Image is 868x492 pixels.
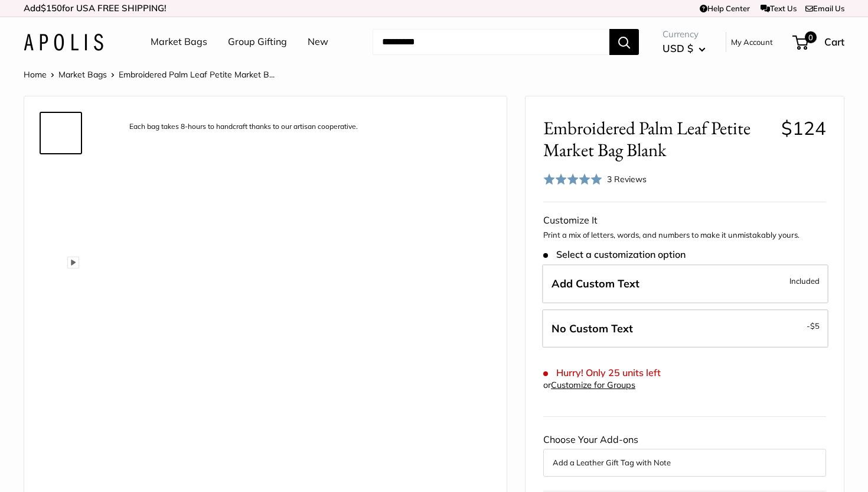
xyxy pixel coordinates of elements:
[805,4,844,13] a: Email Us
[543,212,826,229] div: Customize It
[781,116,826,140] span: $124
[542,264,828,303] label: Add Custom Text
[543,377,635,393] div: or
[119,69,275,80] span: Embroidered Palm Leaf Petite Market B...
[609,29,639,55] button: Search
[24,34,103,51] img: Apolis
[40,348,82,391] a: description_Effortless style no matter where you are
[40,206,82,249] a: Embroidered Palm Leaf Petite Market Bag Blank
[543,249,686,260] span: Select a customization option
[40,112,82,154] a: description_Each bag takes 8-hours to handcraft thanks to our artisan cooperative.
[40,443,82,485] a: Embroidered Palm Leaf Petite Market Bag Blank
[761,4,797,13] a: Text Us
[543,117,772,161] span: Embroidered Palm Leaf Petite Market Bag Blank
[551,380,635,390] a: Customize for Groups
[663,42,693,54] span: USD $
[123,119,364,135] div: Each bag takes 8-hours to handcraft thanks to our artisan cooperative.
[552,322,633,335] span: No Custom Text
[805,31,817,43] span: 0
[228,33,287,51] a: Group Gifting
[824,35,844,48] span: Cart
[789,274,820,288] span: Included
[700,4,750,13] a: Help Center
[24,69,47,80] a: Home
[40,396,82,438] a: description_Sometimes the details speak for themselves
[151,33,207,51] a: Market Bags
[41,2,62,14] span: $150
[373,29,609,55] input: Search...
[794,33,844,51] a: 0 Cart
[58,69,107,80] a: Market Bags
[731,35,773,49] a: My Account
[553,455,817,470] button: Add a Leather Gift Tag with Note
[40,159,82,202] a: Embroidered Palm Leaf Petite Market Bag Blank
[663,39,706,58] button: USD $
[40,254,82,296] a: description_Multi-layered motif with eight varying thread colors
[552,277,639,290] span: Add Custom Text
[607,174,647,184] span: 3 Reviews
[24,67,275,82] nav: Breadcrumb
[810,321,820,331] span: $5
[543,431,826,476] div: Choose Your Add-ons
[807,319,820,333] span: -
[308,33,328,51] a: New
[543,229,826,241] p: Print a mix of letters, words, and numbers to make it unmistakably yours.
[663,26,706,43] span: Currency
[542,309,828,348] label: Leave Blank
[40,301,82,344] a: description_A multi-layered motif with eight varying thread colors.
[543,367,661,378] span: Hurry! Only 25 units left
